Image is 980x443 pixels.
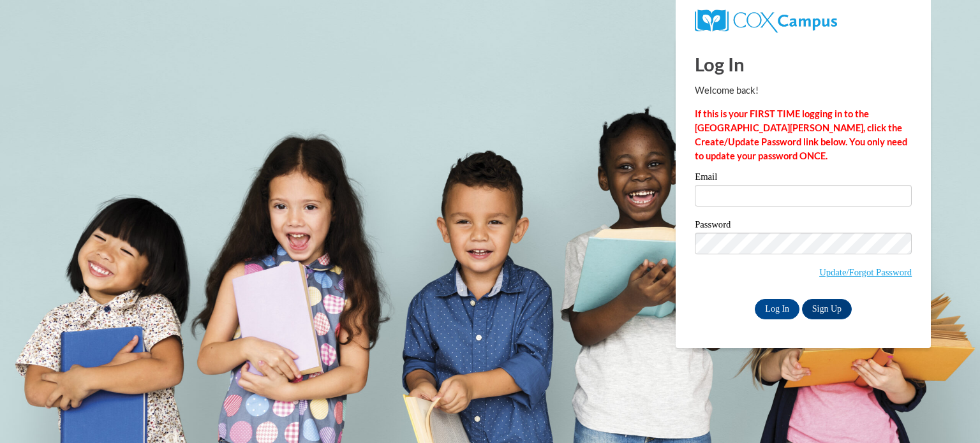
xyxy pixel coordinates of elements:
[695,172,912,185] label: Email
[695,220,912,233] label: Password
[695,108,907,161] strong: If this is your FIRST TIME logging in to the [GEOGRAPHIC_DATA][PERSON_NAME], click the Create/Upd...
[695,15,837,25] a: COX Campus
[695,84,912,98] p: Welcome back!
[695,51,912,77] h1: Log In
[819,267,912,277] a: Update/Forgot Password
[802,299,852,319] a: Sign Up
[755,299,799,319] input: Log In
[695,10,837,33] img: COX Campus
